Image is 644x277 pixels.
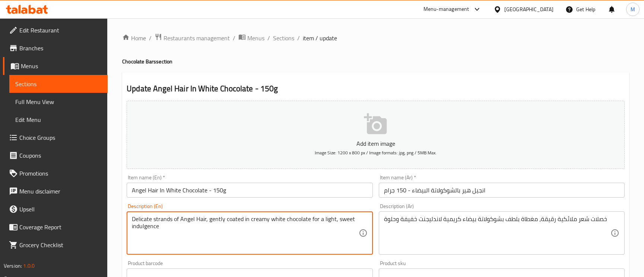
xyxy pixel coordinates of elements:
a: Grocery Checklist [3,236,108,254]
span: Coupons [19,151,102,160]
a: Menus [3,57,108,75]
a: Menus [238,33,264,43]
a: Sections [9,75,108,93]
h4: Chocolate Bars section [122,58,629,65]
span: Image Size: 1200 x 800 px / Image formats: jpg, png / 5MB Max. [315,148,437,157]
a: Promotions [3,164,108,182]
a: Upsell [3,200,108,218]
input: Enter name En [127,183,372,198]
span: Menu disclaimer [19,187,102,196]
span: Upsell [19,205,102,214]
li: / [233,34,235,43]
div: [GEOGRAPHIC_DATA] [504,5,553,13]
span: Full Menu View [15,97,102,106]
a: Branches [3,39,108,57]
span: Branches [19,44,102,53]
span: Version: [4,261,22,271]
h2: Update Angel Hair In White Chocolate - 150g [127,83,625,94]
a: Restaurants management [155,33,230,43]
span: Menus [247,34,264,43]
li: / [297,34,300,43]
input: Enter name Ar [379,183,625,198]
span: 1.0.0 [23,261,35,271]
a: Coverage Report [3,218,108,236]
a: Sections [273,34,294,43]
span: Choice Groups [19,133,102,142]
span: Restaurants management [164,34,230,43]
a: Choice Groups [3,129,108,147]
p: Add item image [138,139,613,148]
span: Edit Restaurant [19,26,102,35]
textarea: Delicate strands of Angel Hair, gently coated in creamy white chocolate for a light, sweet indulg... [132,215,358,251]
span: Coverage Report [19,223,102,232]
nav: breadcrumb [122,33,629,43]
span: Edit Menu [15,115,102,124]
a: Menu disclaimer [3,182,108,200]
button: Add item imageImage Size: 1200 x 800 px / Image formats: jpg, png / 5MB Max. [127,101,625,169]
span: Menus [21,62,102,70]
a: Home [122,34,146,43]
a: Full Menu View [9,93,108,111]
li: / [149,34,152,43]
span: item / update [303,34,337,43]
span: M [631,5,635,13]
textarea: خصلات شعر ملائكية رقيقة، مغطاة بلطف بشوكولاتة بيضاء كريمية لاندليجنت خفيفة وحلوة [384,215,610,251]
a: Coupons [3,147,108,164]
a: Edit Menu [9,111,108,129]
div: Menu-management [423,5,469,14]
li: / [267,34,270,43]
span: Sections [15,79,102,88]
a: Edit Restaurant [3,21,108,39]
span: Grocery Checklist [19,240,102,249]
span: Promotions [19,169,102,178]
